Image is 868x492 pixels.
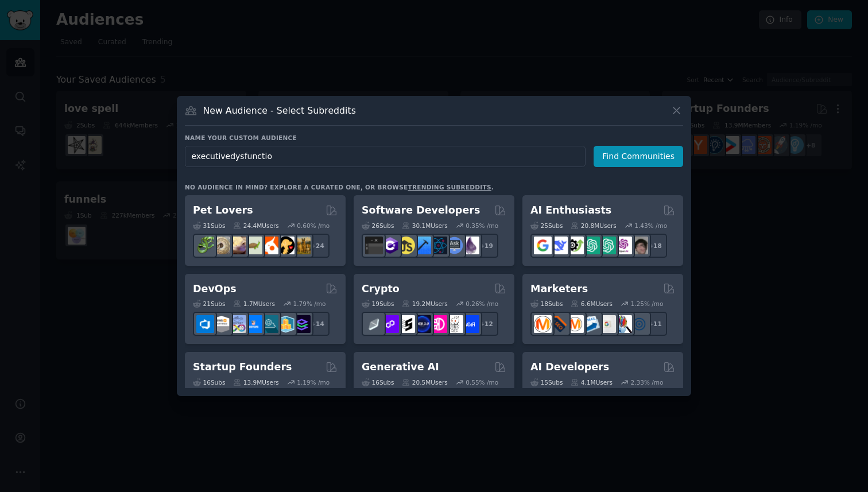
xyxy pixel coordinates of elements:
[631,378,664,386] div: 2.33 % /mo
[233,300,275,308] div: 1.7M Users
[228,315,246,333] img: Docker_DevOps
[643,234,667,258] div: + 18
[362,360,439,374] h2: Generative AI
[212,237,230,254] img: ballpython
[614,237,632,254] img: OpenAIDev
[474,312,498,336] div: + 12
[643,312,667,336] div: + 11
[598,315,616,333] img: googleads
[582,315,600,333] img: Emailmarketing
[634,222,667,230] div: 1.43 % /mo
[445,237,463,254] img: AskComputerScience
[530,222,563,230] div: 25 Sub s
[193,222,225,230] div: 31 Sub s
[466,300,498,308] div: 0.26 % /mo
[474,234,498,258] div: + 19
[193,282,237,296] h2: DevOps
[185,183,494,191] div: No audience in mind? Explore a curated one, or browse .
[530,282,588,296] h2: Marketers
[196,237,214,254] img: herpetology
[228,237,246,254] img: leopardgeckos
[245,237,262,254] img: turtle
[203,104,356,117] h3: New Audience - Select Subreddits
[362,378,394,386] div: 16 Sub s
[550,237,568,254] img: DeepSeek
[598,237,616,254] img: chatgpt_prompts_
[571,300,613,308] div: 6.6M Users
[365,237,383,254] img: software
[402,222,447,230] div: 30.1M Users
[185,134,683,142] h3: Name your custom audience
[429,315,447,333] img: defiblockchain
[582,237,600,254] img: chatgpt_promptDesign
[277,237,294,254] img: PetAdvice
[566,315,584,333] img: AskMarketing
[402,300,447,308] div: 19.2M Users
[193,360,292,374] h2: Startup Founders
[530,203,611,218] h2: AI Enthusiasts
[293,300,326,308] div: 1.79 % /mo
[293,237,311,254] img: dogbreed
[297,378,330,386] div: 1.19 % /mo
[630,237,648,254] img: ArtificalIntelligence
[466,222,498,230] div: 0.35 % /mo
[550,315,568,333] img: bigseo
[571,378,613,386] div: 4.1M Users
[530,300,563,308] div: 18 Sub s
[233,222,278,230] div: 24.4M Users
[631,300,664,308] div: 1.25 % /mo
[462,237,479,254] img: elixir
[381,237,399,254] img: csharp
[397,237,415,254] img: learnjavascript
[185,146,586,167] input: Pick a short name, like "Digital Marketers" or "Movie-Goers"
[305,312,330,336] div: + 14
[365,315,383,333] img: ethfinance
[261,237,278,254] img: cockatiel
[193,203,253,218] h2: Pet Lovers
[212,315,230,333] img: AWS_Certified_Experts
[402,378,447,386] div: 20.5M Users
[534,315,552,333] img: content_marketing
[362,203,480,218] h2: Software Developers
[594,146,683,167] button: Find Communities
[413,237,431,254] img: iOSProgramming
[233,378,278,386] div: 13.9M Users
[429,237,447,254] img: reactnative
[566,237,584,254] img: AItoolsCatalog
[466,378,498,386] div: 0.55 % /mo
[277,315,294,333] img: aws_cdk
[445,315,463,333] img: CryptoNews
[261,315,278,333] img: platformengineering
[193,300,225,308] div: 21 Sub s
[245,315,262,333] img: DevOpsLinks
[297,222,330,230] div: 0.60 % /mo
[614,315,632,333] img: MarketingResearch
[362,222,394,230] div: 26 Sub s
[196,315,214,333] img: azuredevops
[630,315,648,333] img: OnlineMarketing
[397,315,415,333] img: ethstaker
[362,300,394,308] div: 19 Sub s
[381,315,399,333] img: 0xPolygon
[534,237,552,254] img: GoogleGeminiAI
[530,360,609,374] h2: AI Developers
[530,378,563,386] div: 15 Sub s
[293,315,311,333] img: PlatformEngineers
[571,222,616,230] div: 20.8M Users
[305,234,330,258] div: + 24
[362,282,400,296] h2: Crypto
[413,315,431,333] img: web3
[462,315,479,333] img: defi_
[193,378,225,386] div: 16 Sub s
[408,184,491,191] a: trending subreddits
